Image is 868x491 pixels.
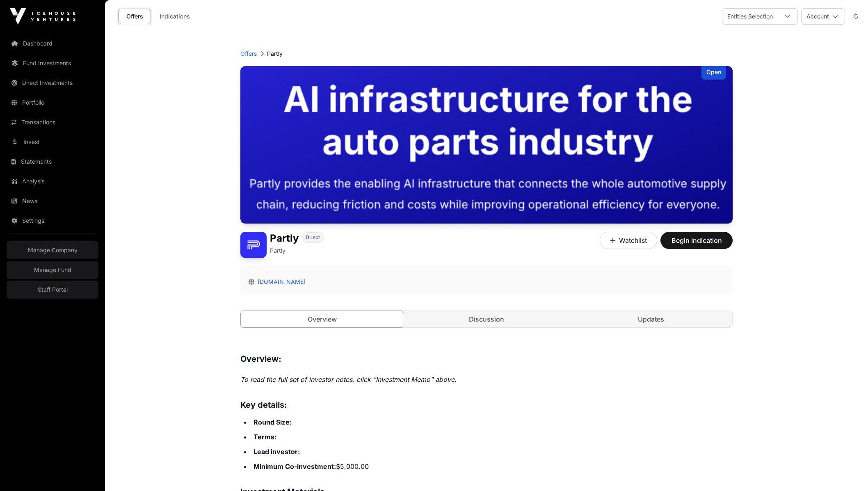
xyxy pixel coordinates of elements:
[267,50,283,58] p: Partly
[801,8,845,25] button: Account
[240,398,733,411] h3: Key details:
[240,232,267,258] img: Partly
[7,241,98,259] a: Manage Company
[671,235,722,245] span: Begin Indication
[254,462,336,470] strong: Minimum Co-investment:
[254,418,292,426] strong: Round Size:
[270,232,299,245] h1: Partly
[154,9,195,24] a: Indications
[7,153,98,171] a: Statements
[7,34,98,53] a: Dashboard
[660,240,733,248] a: Begin Indication
[7,133,98,151] a: Invest
[600,232,657,249] button: Watchlist
[7,281,98,299] a: Staff Portal
[7,74,98,92] a: Direct Investments
[7,113,98,131] a: Transactions
[7,261,98,279] a: Manage Fund
[306,234,320,241] span: Direct
[7,172,98,190] a: Analysis
[405,311,568,327] a: Discussion
[240,375,457,384] em: To read the full set of investor notes, click "Investment Memo" above.
[251,461,733,472] li: $5,000.00
[254,433,276,441] strong: Terms:
[270,247,286,255] p: Partly
[298,448,300,456] strong: :
[118,9,151,24] a: Offers
[240,352,733,365] h3: Overview:
[7,212,98,230] a: Settings
[240,311,404,328] a: Overview
[722,9,778,24] div: Entities Selection
[7,54,98,72] a: Fund Investments
[254,278,306,285] a: [DOMAIN_NAME]
[569,311,732,327] a: Updates
[241,311,732,327] nav: Tabs
[240,66,733,224] img: Partly
[254,448,298,456] strong: Lead investor
[240,50,257,58] a: Offers
[7,192,98,210] a: News
[660,232,733,249] button: Begin Indication
[7,94,98,112] a: Portfolio
[701,66,726,80] div: Open
[10,8,75,25] img: Icehouse Ventures Logo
